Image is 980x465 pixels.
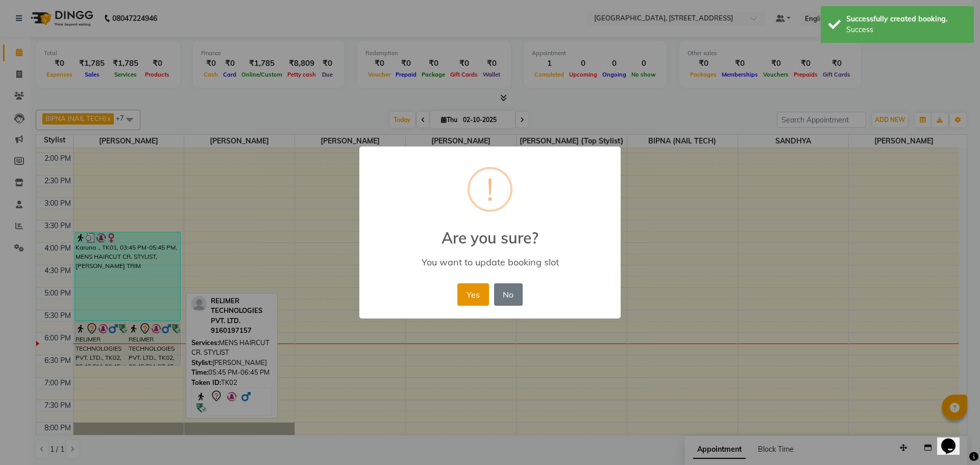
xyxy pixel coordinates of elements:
div: ! [486,169,494,210]
h2: Are you sure? [359,216,621,247]
div: You want to update booking slot [374,256,606,268]
iframe: chat widget [937,424,970,455]
button: Yes [457,283,488,306]
div: Successfully created booking. [846,14,966,25]
button: No [494,283,523,306]
div: Success [846,25,966,35]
